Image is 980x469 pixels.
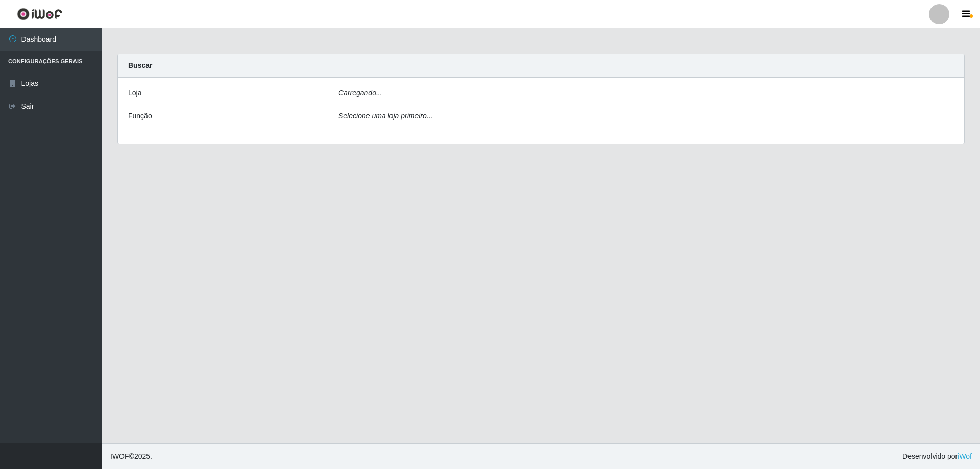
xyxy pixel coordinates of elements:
label: Loja [128,88,141,98]
span: © 2025 . [110,451,152,462]
i: Selecione uma loja primeiro... [338,112,432,120]
img: CoreUI Logo [17,8,62,20]
strong: Buscar [128,61,152,69]
i: Carregando... [338,89,382,97]
label: Função [128,111,152,121]
span: IWOF [110,452,129,460]
a: iWof [958,452,972,460]
span: Desenvolvido por [902,451,972,462]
